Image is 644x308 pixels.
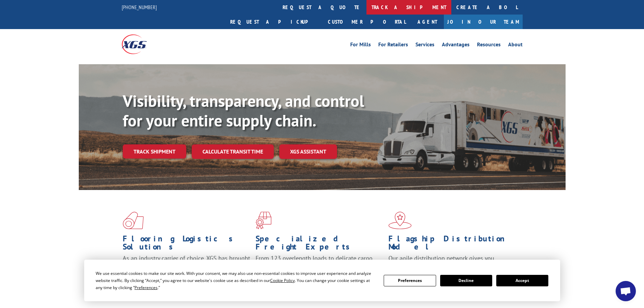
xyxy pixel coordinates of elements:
[411,15,444,29] a: Agent
[440,275,492,286] button: Decline
[256,254,383,284] p: From 123 overlength loads to delicate cargo, our experienced staff knows the best way to move you...
[122,4,157,10] a: [PHONE_NUMBER]
[388,235,516,254] h1: Flagship Distribution Model
[256,212,271,229] img: xgs-icon-focused-on-flooring-red
[123,254,250,278] span: As an industry carrier of choice, XGS has brought innovation and dedication to flooring logistics...
[135,285,158,290] span: Preferences
[477,42,501,49] a: Resources
[256,235,383,254] h1: Specialized Freight Experts
[123,235,251,254] h1: Flooring Logistics Solutions
[123,90,364,131] b: Visibility, transparency, and control for your entire supply chain.
[496,275,548,286] button: Accept
[123,144,186,159] a: Track shipment
[616,281,636,301] a: Open chat
[388,254,513,270] span: Our agile distribution network gives you nationwide inventory management on demand.
[279,144,337,159] a: XGS ASSISTANT
[123,212,144,229] img: xgs-icon-total-supply-chain-intelligence-red
[84,260,560,301] div: Cookie Consent Prompt
[384,275,436,286] button: Preferences
[442,42,470,49] a: Advantages
[444,15,523,29] a: Join Our Team
[323,15,411,29] a: Customer Portal
[192,144,274,159] a: Calculate transit time
[225,15,323,29] a: Request a pickup
[415,42,434,49] a: Services
[508,42,523,49] a: About
[270,278,295,283] span: Cookie Policy
[96,270,376,291] div: We use essential cookies to make our site work. With your consent, we may also use non-essential ...
[388,212,412,229] img: xgs-icon-flagship-distribution-model-red
[378,42,408,49] a: For Retailers
[350,42,371,49] a: For Mills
